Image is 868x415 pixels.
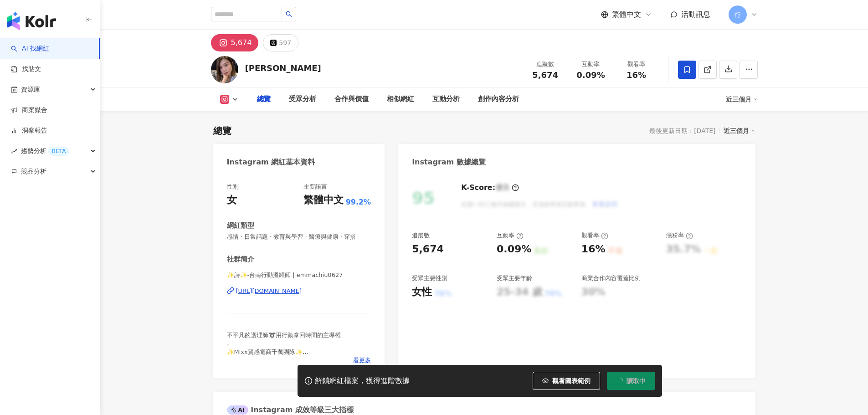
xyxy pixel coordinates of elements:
div: 主要語言 [303,183,327,191]
div: Instagram 數據總覽 [412,157,486,167]
span: 競品分析 [21,161,46,182]
span: 趨勢分析 [21,141,69,161]
button: 觀看圖表範例 [533,372,600,390]
span: search [286,11,292,17]
div: 總覽 [213,124,231,137]
div: 追蹤數 [528,60,563,69]
img: KOL Avatar [211,56,238,83]
div: 總覽 [257,94,271,105]
span: 觀看圖表範例 [552,377,591,384]
div: 觀看率 [581,231,608,240]
div: [URL][DOMAIN_NAME] [236,287,302,295]
div: 解鎖網紅檔案，獲得進階數據 [315,376,410,386]
div: 網紅類型 [227,221,254,231]
div: K-Score : [461,183,519,193]
div: 受眾主要年齡 [497,274,532,282]
div: 漲粉率 [666,231,693,240]
div: 受眾主要性別 [412,274,447,282]
div: 近三個月 [724,125,755,137]
span: 繁體中文 [612,10,641,20]
div: AI [227,405,249,415]
span: 99.2% [346,197,371,207]
div: 性別 [227,183,239,191]
div: 社群簡介 [227,255,254,264]
div: BETA [48,147,69,156]
div: 女 [227,193,237,207]
div: 近三個月 [726,92,758,107]
div: 女性 [412,285,432,299]
div: 5,674 [412,242,444,256]
div: 相似網紅 [387,94,414,105]
span: loading [615,376,624,385]
span: 0.09% [576,71,605,80]
div: 追蹤數 [412,231,430,240]
a: 找貼文 [11,65,41,74]
span: 資源庫 [21,79,40,100]
img: logo [7,12,56,30]
div: 互動率 [574,60,608,69]
div: [PERSON_NAME] [245,62,321,74]
div: 繁體中文 [303,193,344,207]
div: 597 [279,36,291,49]
button: 讀取中 [607,372,655,390]
span: 讀取中 [627,377,646,384]
span: 活動訊息 [681,10,710,19]
span: 看更多 [353,356,371,364]
span: rise [11,148,17,154]
span: ✨詩✨-台南行動溫罐師 | emmachiu0627 [227,271,371,279]
button: 5,674 [211,34,259,51]
div: Instagram 成效等級三大指標 [227,405,354,415]
div: 創作內容分析 [478,94,519,105]
a: 商案媒合 [11,106,47,115]
div: 受眾分析 [289,94,316,105]
a: 洞察報告 [11,126,47,135]
div: 16% [581,242,606,256]
span: 行 [734,10,741,20]
span: 感情 · 日常話題 · 教育與學習 · 醫療與健康 · 穿搭 [227,233,371,241]
span: 5,674 [532,70,558,80]
div: Instagram 網紅基本資料 [227,157,315,167]
div: 0.09% [497,242,531,256]
button: 597 [263,34,298,51]
div: 互動分析 [432,94,460,105]
div: 互動率 [497,231,524,240]
span: 16% [627,71,646,80]
span: 不平凡的護理師➰用行動拿回時間的主導權 - ✨Mixx質感電商千萬團隊✨ - 酸菜魚團購破百盒 冰冰被限量開團中點選下方連結🔗 [227,332,341,380]
a: searchAI 找網紅 [11,44,49,53]
div: 合作與價值 [334,94,369,105]
a: [URL][DOMAIN_NAME] [227,287,371,295]
div: 商業合作內容覆蓋比例 [581,274,641,282]
div: 最後更新日期：[DATE] [649,127,715,134]
div: 觀看率 [619,60,654,69]
div: 5,674 [231,36,252,49]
